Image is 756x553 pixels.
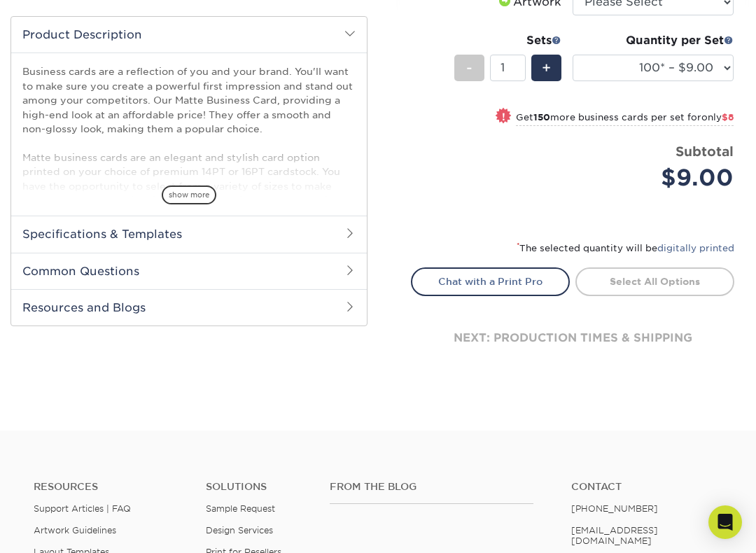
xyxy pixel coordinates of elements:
span: - [466,57,472,78]
a: Chat with a Print Pro [411,267,570,295]
a: Support Articles | FAQ [34,503,131,514]
h4: From the Blog [330,481,533,493]
div: Sets [454,32,561,49]
h2: Specifications & Templates [11,216,367,252]
span: + [542,57,551,78]
span: $8 [722,112,734,122]
h4: Resources [34,481,185,493]
div: Quantity per Set [573,32,734,49]
div: $9.00 [583,161,734,195]
a: Design Services [206,525,273,535]
a: Contact [571,481,722,493]
span: ! [502,109,505,124]
strong: Subtotal [675,143,734,159]
a: [EMAIL_ADDRESS][DOMAIN_NAME] [571,525,658,546]
small: The selected quantity will be [517,243,734,253]
div: Open Intercom Messenger [708,505,742,539]
h4: Solutions [206,481,308,493]
small: Get more business cards per set for [516,112,734,126]
span: only [701,112,734,122]
strong: 150 [533,112,550,122]
div: next: production times & shipping [411,296,734,380]
a: [PHONE_NUMBER] [571,503,658,514]
a: Sample Request [206,503,275,514]
span: show more [162,185,216,204]
a: Select All Options [575,267,734,295]
a: digitally printed [657,243,734,253]
a: Artwork Guidelines [34,525,116,535]
h2: Common Questions [11,253,367,289]
p: Business cards are a reflection of you and your brand. You'll want to make sure you create a powe... [22,64,356,279]
h2: Resources and Blogs [11,289,367,325]
h2: Product Description [11,17,367,52]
